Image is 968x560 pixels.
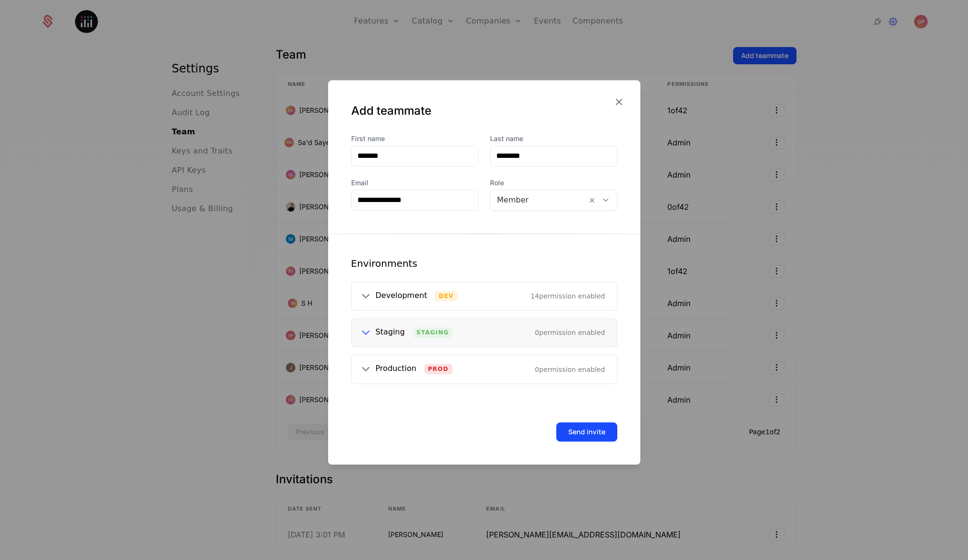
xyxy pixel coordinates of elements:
[351,103,617,119] div: Add teammate
[413,327,453,338] span: Staging
[351,257,617,270] div: Environments
[535,365,605,374] div: 0 permission enabled
[376,290,428,302] div: Development
[556,422,617,441] button: Send invite
[490,134,617,143] label: Last name
[490,178,617,188] span: Role
[530,291,605,301] div: 14 permission enabled
[535,328,605,337] div: 0 permission enabled
[376,326,405,339] div: Staging
[435,291,457,301] span: Dev
[376,363,417,376] div: Production
[351,134,478,143] label: First name
[424,364,453,375] span: Prod
[351,178,478,188] label: Email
